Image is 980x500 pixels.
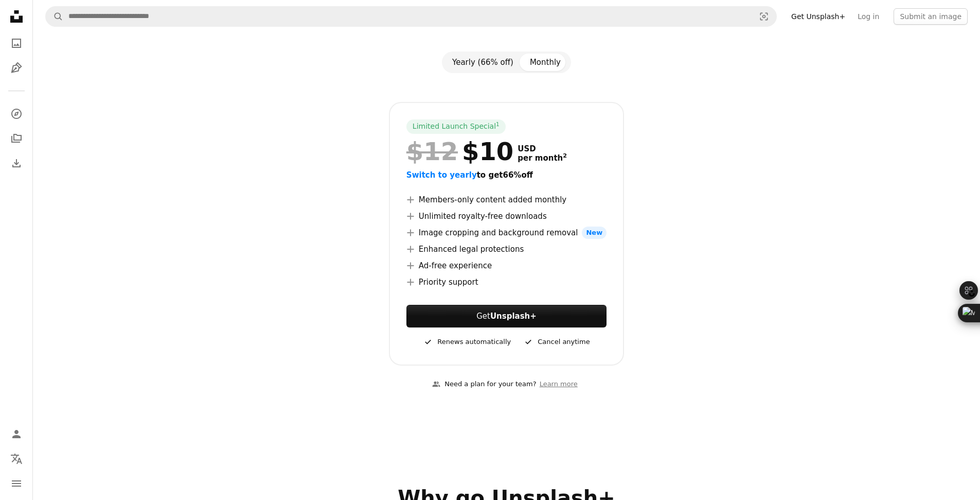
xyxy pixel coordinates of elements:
[406,194,607,206] li: Members-only content added monthly
[45,6,777,27] form: Find visuals sitewide
[518,153,567,163] span: per month
[494,122,502,132] a: 1
[406,260,607,272] li: Ad-free experience
[6,33,27,54] a: Photos
[582,227,607,239] span: New
[406,138,513,165] div: $10
[851,8,885,25] a: Log in
[406,210,607,222] li: Unlimited royalty-free downloads
[406,305,607,327] button: GetUnsplash+
[406,243,607,255] li: Enhanced legal protections
[444,54,522,71] button: Yearly (66% off)
[432,379,536,390] div: Need a plan for your team?
[561,153,569,163] a: 2
[406,227,607,239] li: Image cropping and background removal
[406,138,458,165] span: $12
[752,7,776,26] button: Visual search
[490,312,537,321] strong: Unsplash+
[523,336,590,348] div: Cancel anytime
[6,104,27,124] a: Explore
[522,54,569,71] button: Monthly
[406,276,607,288] li: Priority support
[6,6,27,29] a: Home — Unsplash
[6,128,27,149] a: Collections
[406,119,506,134] div: Limited Launch Special
[785,8,851,25] a: Get Unsplash+
[537,376,581,393] a: Learn more
[518,144,567,153] span: USD
[46,7,63,26] button: Search Unsplash
[6,153,27,174] a: Download History
[406,169,533,181] button: Switch to yearlyto get66%off
[894,8,968,25] button: Submit an image
[6,449,27,469] button: Language
[423,336,511,348] div: Renews automatically
[406,170,477,180] span: Switch to yearly
[6,424,27,444] a: Log in / Sign up
[6,473,27,494] button: Menu
[496,121,500,127] sup: 1
[563,152,567,159] sup: 2
[6,58,27,78] a: Illustrations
